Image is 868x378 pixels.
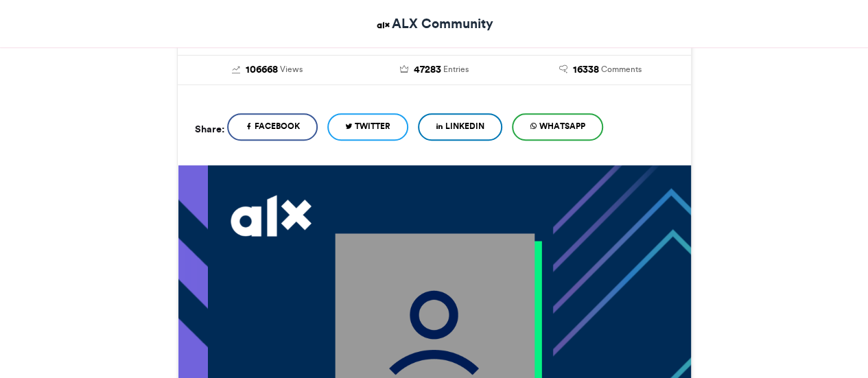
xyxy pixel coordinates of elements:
[227,113,318,141] a: Facebook
[361,62,507,78] a: 47283 Entries
[375,14,493,34] a: ALX Community
[375,16,392,34] img: ALX Community
[445,120,484,132] span: LinkedIn
[195,120,224,138] h5: Share:
[195,62,341,78] a: 106668 Views
[539,120,585,132] span: WhatsApp
[418,113,502,141] a: LinkedIn
[443,63,468,75] span: Entries
[327,113,408,141] a: Twitter
[528,62,674,78] a: 16338 Comments
[601,63,642,75] span: Comments
[255,120,300,132] span: Facebook
[355,120,390,132] span: Twitter
[280,63,303,75] span: Views
[573,62,599,78] span: 16338
[246,62,278,78] span: 106668
[413,62,441,78] span: 47283
[512,113,603,141] a: WhatsApp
